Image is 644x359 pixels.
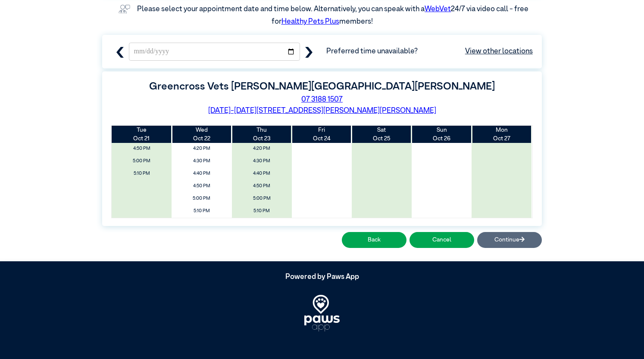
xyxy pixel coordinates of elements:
a: Healthy Pets Plus [281,18,339,25]
h5: Powered by Paws App [102,273,542,282]
span: Preferred time unavailable? [326,46,533,57]
span: 5:10 PM [234,206,289,217]
a: WebVet [425,6,451,13]
span: 4:40 PM [174,168,229,179]
span: 4:50 PM [234,181,289,192]
a: 07 3188 1507 [301,96,343,103]
img: PawsApp [304,295,340,331]
th: Oct 24 [292,126,352,143]
th: Oct 23 [232,126,292,143]
span: 4:50 PM [114,143,169,154]
a: View other locations [465,46,533,57]
span: 5:00 PM [234,193,289,204]
img: vet [116,2,133,16]
button: Cancel [410,232,474,248]
span: 4:20 PM [174,143,229,154]
th: Oct 22 [172,126,231,143]
th: Oct 27 [472,126,531,143]
th: Oct 25 [352,126,412,143]
span: 4:20 PM [234,143,289,154]
span: 5:10 PM [174,206,229,217]
th: Oct 21 [112,126,172,143]
span: 5:00 PM [114,156,169,167]
label: Greencross Vets [PERSON_NAME][GEOGRAPHIC_DATA][PERSON_NAME] [149,81,495,92]
span: 4:30 PM [174,156,229,167]
span: 5:10 PM [114,168,169,179]
button: Back [342,232,406,248]
a: [DATE]-[DATE][STREET_ADDRESS][PERSON_NAME][PERSON_NAME] [208,107,436,115]
span: 4:50 PM [174,181,229,192]
span: 4:30 PM [234,156,289,167]
th: Oct 26 [412,126,472,143]
span: 5:00 PM [174,193,229,204]
span: 4:40 PM [234,168,289,179]
label: Please select your appointment date and time below. Alternatively, you can speak with a 24/7 via ... [137,6,530,26]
